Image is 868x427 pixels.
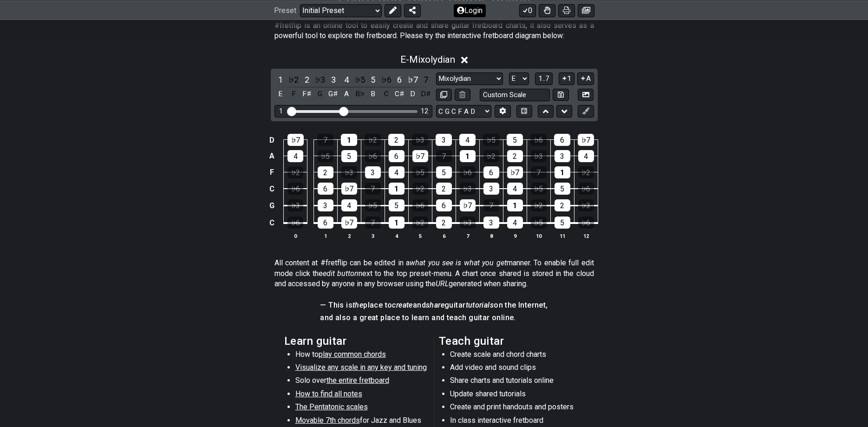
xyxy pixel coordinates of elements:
[266,180,277,197] td: C
[295,375,428,388] li: Solo over
[450,375,582,388] li: Share charts and tutorials online
[495,105,510,118] button: Edit Tuning
[295,402,368,411] span: The Pentatonic scales
[385,231,408,241] th: 4
[531,183,547,195] div: ♭5
[287,88,300,100] div: toggle pitch class
[393,88,405,100] div: toggle pitch class
[460,199,476,211] div: ♭7
[385,4,401,17] button: Edit Preset
[531,166,547,178] div: 7
[314,88,326,100] div: toggle pitch class
[507,166,523,178] div: ♭7
[295,363,427,372] span: Visualize any scale in any key and tuning
[389,199,405,211] div: 5
[365,199,381,211] div: ♭5
[274,88,287,100] div: toggle pitch class
[295,416,360,425] span: Movable 7th chords
[436,72,503,85] select: Scale
[503,231,527,241] th: 9
[274,73,287,86] div: toggle scale degree
[287,166,303,178] div: ♭2
[340,88,352,100] div: toggle pitch class
[341,183,357,195] div: ♭7
[287,134,304,146] div: ♭7
[318,217,333,229] div: 6
[317,134,333,146] div: 7
[460,217,476,229] div: ♭3
[436,134,452,146] div: 3
[456,231,479,241] th: 7
[466,301,494,309] em: tutorials
[337,231,361,241] th: 2
[287,73,300,86] div: toggle scale degree
[412,183,428,195] div: ♭2
[412,150,428,162] div: ♭7
[295,349,428,362] li: How to
[531,217,547,229] div: ♭5
[483,166,499,178] div: 6
[287,150,303,162] div: 4
[436,279,449,288] em: URL
[535,72,553,85] button: 1..7
[318,150,333,162] div: ♭5
[392,301,412,309] em: create
[326,376,389,385] span: the entire fretboard
[287,217,303,229] div: ♭6
[439,336,584,346] h2: Teach guitar
[404,4,421,17] button: Share Preset
[314,73,326,86] div: toggle scale degree
[295,389,362,398] span: How to find all notes
[554,134,570,146] div: 6
[365,217,381,229] div: 7
[365,150,381,162] div: ♭6
[266,214,277,231] td: C
[266,197,277,214] td: G
[320,313,548,323] h4: and also a great place to learn and teach guitar online.
[389,217,405,229] div: 1
[578,89,594,101] button: Create Image
[450,402,582,415] li: Create and print handouts and posters
[527,231,550,241] th: 10
[436,183,452,195] div: 2
[455,89,470,101] button: Delete
[354,88,366,100] div: toggle pitch class
[460,150,476,162] div: 1
[365,134,381,146] div: ♭2
[300,4,382,17] select: Preset
[420,88,432,100] div: toggle pitch class
[266,164,277,180] td: F
[550,231,574,241] th: 11
[555,183,570,195] div: 5
[284,231,307,241] th: 0
[318,183,333,195] div: 6
[393,73,405,86] div: toggle scale degree
[507,183,523,195] div: 4
[574,231,598,241] th: 12
[367,88,379,100] div: toggle pitch class
[318,166,333,178] div: 2
[432,231,456,241] th: 6
[287,183,303,195] div: ♭6
[519,4,536,17] button: 0
[577,72,594,85] button: A
[578,105,594,118] button: First click edit preset to enable marker editing
[483,134,499,146] div: ♭5
[361,231,385,241] th: 3
[459,134,476,146] div: 4
[450,349,582,362] li: Create scale and chord charts
[507,199,523,211] div: 1
[516,105,532,118] button: Toggle horizontal chord view
[483,199,499,211] div: 7
[555,150,570,162] div: 3
[507,150,523,162] div: 2
[436,89,452,101] button: Copy
[266,132,277,148] td: D
[578,183,594,195] div: ♭6
[341,134,357,146] div: 1
[539,4,555,17] button: Toggle Dexterity for all fretkits
[412,217,428,229] div: ♭2
[531,199,547,211] div: ♭2
[407,88,419,100] div: toggle pitch class
[578,150,594,162] div: 4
